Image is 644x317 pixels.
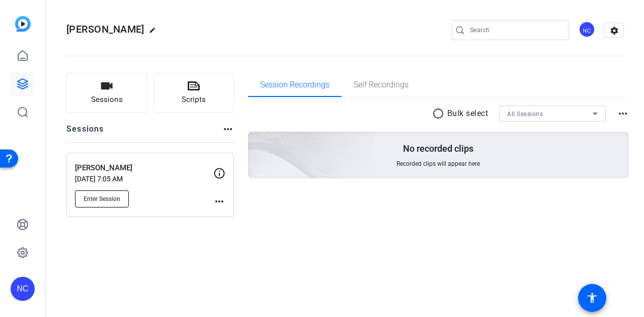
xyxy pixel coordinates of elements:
[579,21,596,39] ngx-avatar: Nicole Cameron
[75,175,213,183] p: [DATE] 7:05 AM
[260,81,330,89] span: Session Recordings
[617,108,629,120] mat-icon: more_horiz
[91,94,123,105] span: Sessions
[75,162,213,174] p: [PERSON_NAME]
[153,73,234,113] button: Scripts
[507,111,543,118] span: All Sessions
[396,160,480,168] span: Recorded clips will appear here
[222,123,234,135] mat-icon: more_horiz
[66,23,144,35] span: [PERSON_NAME]
[84,195,120,203] span: Enter Session
[11,277,35,301] div: NC
[149,27,161,39] mat-icon: edit
[135,32,375,250] img: embarkstudio-empty-session.png
[586,292,598,304] mat-icon: accessibility
[182,94,206,105] span: Scripts
[432,108,447,120] mat-icon: radio_button_unchecked
[447,108,489,120] p: Bulk select
[66,123,104,142] h2: Sessions
[470,24,560,36] input: Search
[213,195,225,207] mat-icon: more_horiz
[15,16,31,32] img: blue-gradient.svg
[604,23,624,38] mat-icon: settings
[66,73,147,113] button: Sessions
[579,21,595,38] div: NC
[75,190,129,207] button: Enter Session
[354,81,409,89] span: Self Recordings
[403,143,473,155] p: No recorded clips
